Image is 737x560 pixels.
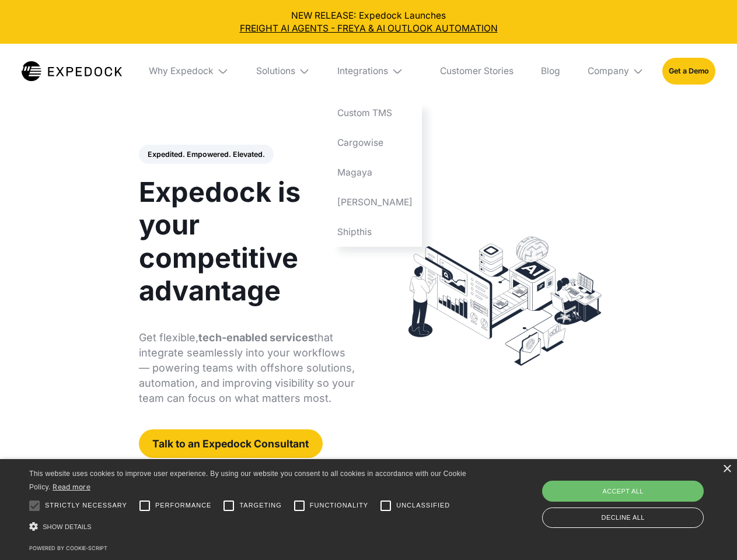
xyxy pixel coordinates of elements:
[329,99,422,247] nav: Integrations
[139,330,355,406] p: Get flexible, that integrate seamlessly into your workflows — powering teams with offshore soluti...
[329,99,422,128] a: Custom TMS
[329,157,422,187] a: Magaya
[256,65,295,77] div: Solutions
[140,44,238,99] div: Why Expedock
[329,44,422,99] div: Integrations
[588,65,629,77] div: Company
[198,331,314,344] strong: tech-enabled services
[329,217,422,247] a: Shipthis
[329,128,422,158] a: Cargowise
[53,482,90,491] a: Read more
[29,519,470,535] div: Show details
[310,501,368,510] span: Functionality
[578,44,653,99] div: Company
[543,434,737,560] iframe: Chat Widget
[149,65,214,77] div: Why Expedock
[431,44,522,99] a: Customer Stories
[396,501,450,510] span: Unclassified
[45,501,127,510] span: Strictly necessary
[239,501,281,510] span: Targeting
[532,44,569,99] a: Blog
[155,501,212,510] span: Performance
[29,470,466,491] span: This website uses cookies to improve user experience. By using our website you consent to all coo...
[662,58,715,84] a: Get a Demo
[9,9,728,35] div: NEW RELEASE: Expedock Launches
[43,523,92,530] span: Show details
[139,176,355,307] h1: Expedock is your competitive advantage
[247,44,319,99] div: Solutions
[329,187,422,217] a: [PERSON_NAME]
[139,429,323,458] a: Talk to an Expedock Consultant
[29,545,107,551] a: Powered by cookie-script
[9,22,728,35] a: FREIGHT AI AGENTS - FREYA & AI OUTLOOK AUTOMATION
[337,65,388,77] div: Integrations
